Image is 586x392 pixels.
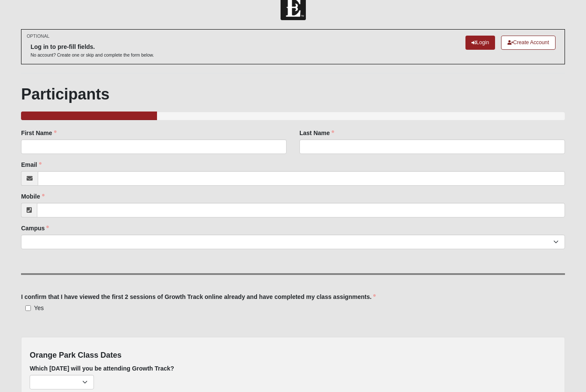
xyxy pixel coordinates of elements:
[27,33,49,39] small: OPTIONAL
[21,129,56,137] label: First Name
[501,36,556,50] a: Create Account
[21,224,49,232] label: Campus
[21,160,41,169] label: Email
[25,305,31,311] input: Yes
[30,43,154,51] h6: Log in to pre-fill fields.
[30,351,556,360] h4: Orange Park Class Dates
[21,292,376,301] label: I confirm that I have viewed the first 2 sessions of Growth Track online already and have complet...
[34,305,44,311] span: Yes
[30,52,154,58] p: No account? Create one or skip and complete the form below.
[299,129,334,137] label: Last Name
[30,364,174,373] label: Which [DATE] will you be attending Growth Track?
[465,36,495,50] a: Login
[21,85,565,103] h1: Participants
[21,192,44,201] label: Mobile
